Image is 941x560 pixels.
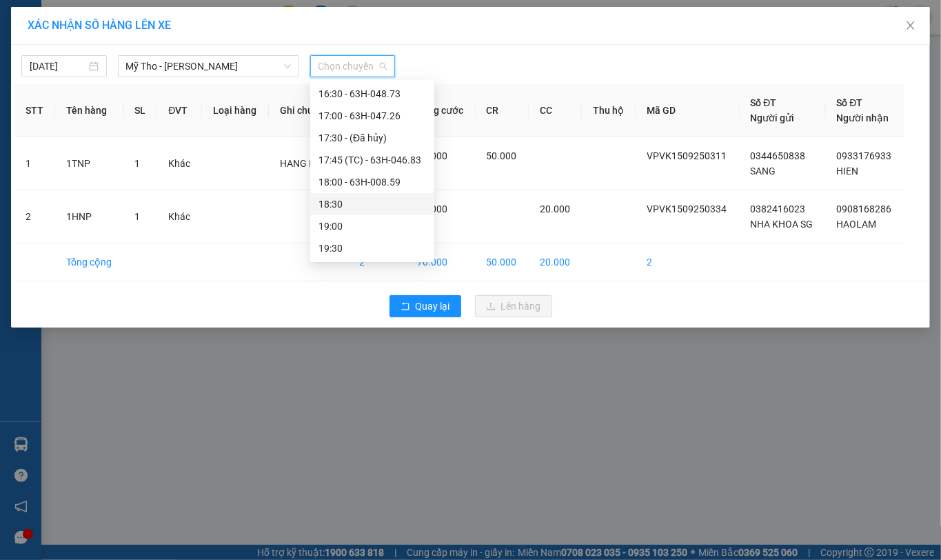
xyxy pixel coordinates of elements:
span: 0344650838 [751,150,806,161]
span: 50.000 [487,150,517,161]
span: Người gửi [751,112,795,123]
div: 18:00 - 63H-008.59 [318,174,426,190]
td: Khác [157,137,202,190]
button: rollbackQuay lại [389,295,461,317]
th: Thu hộ [582,84,636,137]
th: CR [476,84,529,137]
span: rollback [401,301,410,312]
span: close [905,20,916,31]
span: Người nhận [837,112,889,123]
td: 1TNP [55,137,124,190]
td: 50.000 [476,243,529,281]
div: 17:30 - (Đã hủy) [318,130,426,146]
span: down [283,62,292,70]
span: NHA KHOA SG [751,219,813,230]
span: Mỹ Tho - Hồ Chí Minh [126,56,291,77]
th: Tổng cước [406,84,476,137]
span: HAOLAM [837,219,877,230]
span: Số ĐT [837,97,863,108]
span: XÁC NHẬN SỐ HÀNG LÊN XE [28,19,171,32]
span: Quay lại [416,299,450,314]
div: 17:45 (TC) - 63H-046.83 [318,152,426,168]
button: uploadLên hàng [475,295,552,317]
span: HIEN [837,166,859,177]
td: 2 [636,243,739,281]
span: VPVK1509250334 [647,203,727,214]
td: 2 [348,243,406,281]
td: 70.000 [406,243,476,281]
button: Close [891,7,930,46]
th: Mã GD [636,84,739,137]
th: STT [14,84,55,137]
div: 19:00 [318,219,426,234]
td: Tổng cộng [55,243,124,281]
td: 1HNP [55,190,124,243]
span: 0908168286 [837,203,892,214]
span: 1 [135,211,141,222]
div: 18:30 [318,197,426,212]
th: Ghi chú [269,84,348,137]
span: VPVK1509250311 [647,150,727,161]
div: 16:30 - 63H-048.73 [318,86,426,101]
span: 0382416023 [751,203,806,214]
div: 19:30 [318,241,426,256]
span: Chọn chuyến [318,56,387,77]
span: 1 [135,158,141,169]
td: 1 [14,137,55,190]
span: 0933176933 [837,150,892,161]
input: 15/09/2025 [30,59,86,74]
div: 17:00 - 63H-047.26 [318,108,426,123]
th: SL [124,84,158,137]
th: CC [529,84,582,137]
td: 20.000 [529,243,582,281]
td: 2 [14,190,55,243]
th: ĐVT [157,84,202,137]
span: 20.000 [540,203,570,214]
th: Loại hàng [202,84,269,137]
span: HANG DE VO [280,158,336,169]
th: Tên hàng [55,84,124,137]
span: Số ĐT [751,97,777,108]
span: SANG [751,166,776,177]
td: Khác [157,190,202,243]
